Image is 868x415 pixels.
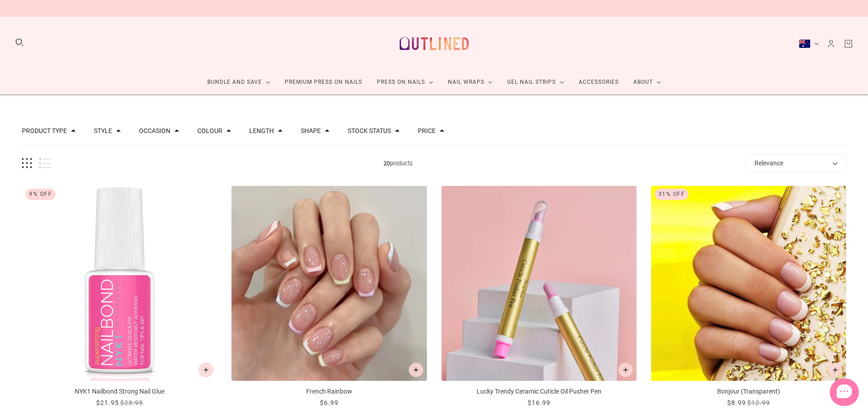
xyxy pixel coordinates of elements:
button: Add to cart [409,363,423,377]
span: $21.95 [96,399,119,406]
button: Grid view [22,158,32,169]
a: Cart [843,39,853,49]
a: Bundle and Save [200,70,277,94]
a: NYK1 Nailbond Strong Nail Glue [22,186,217,408]
p: Bonjour (Transparent) [651,387,846,396]
button: Add to cart [199,363,213,377]
button: Add to cart [618,363,633,377]
b: 20 [384,160,390,167]
span: $16.99 [528,399,550,406]
a: Gel Nail Strips [500,70,571,94]
div: 31% Off [655,189,689,200]
button: Filter by Price [418,128,436,134]
button: Filter by Length [249,128,274,134]
span: $12.99 [747,399,770,406]
p: NYK1 Nailbond Strong Nail Glue [22,387,217,396]
a: Account [826,39,836,49]
a: Bonjour (Transparent) [651,186,846,408]
a: Outlined [394,24,474,63]
a: Accessories [571,70,626,94]
button: Filter by Product type [22,128,67,134]
a: Premium Press On Nails [277,70,370,94]
button: Filter by Colour [197,128,222,134]
span: $23.95 [120,399,143,406]
a: Lucky Trendy Ceramic Cuticle Oil Pusher Pen [442,186,637,408]
span: $8.99 [727,399,746,406]
button: Search [15,37,25,47]
a: Nail Wraps [441,70,500,94]
button: Filter by Shape [301,128,321,134]
button: List view [39,158,51,169]
div: 9% Off [26,189,56,200]
button: Australia [799,39,819,48]
a: About [626,70,668,94]
p: Lucky Trendy Ceramic Cuticle Oil Pusher Pen [442,387,637,396]
button: Relevance [746,154,846,172]
span: $6.99 [320,399,339,406]
button: Filter by Occasion [139,128,170,134]
button: Add to cart [828,363,842,377]
span: products [51,159,746,168]
a: Press On Nails [370,70,441,94]
button: Filter by Style [94,128,112,134]
a: French Rainbow [231,186,426,408]
button: Filter by Stock status [348,128,391,134]
p: French Rainbow [231,387,426,396]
